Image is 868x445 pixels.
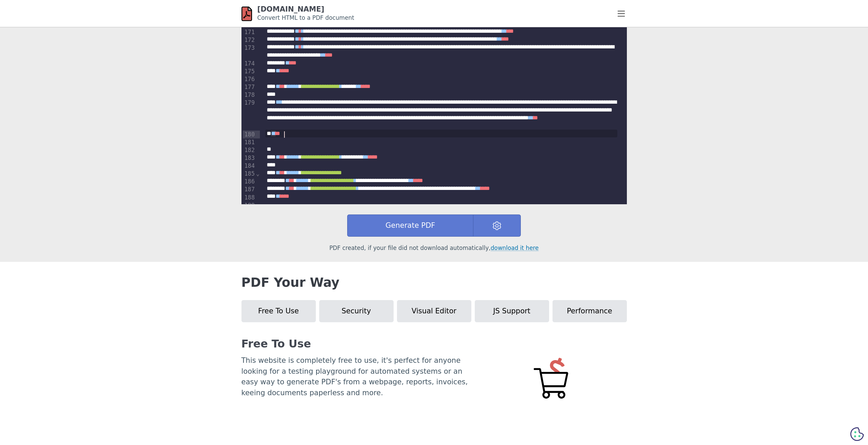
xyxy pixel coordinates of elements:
span: Performance [567,307,612,315]
a: download it here [490,244,539,251]
div: 178 [243,91,256,99]
button: Free To Use [241,300,316,322]
div: 189 [243,202,256,209]
span: Free To Use [258,307,299,315]
small: Convert HTML to a PDF document [257,14,354,21]
div: 171 [243,28,256,36]
button: Performance [553,300,627,322]
div: 179 [243,99,256,130]
h2: PDF Your Way [241,276,627,290]
img: html-pdf.net [241,6,252,21]
div: 180 [243,131,256,138]
svg: Cookie Preferences [850,427,864,441]
span: Fold line [256,170,260,177]
button: Generate PDF [347,214,473,237]
div: 174 [243,60,256,68]
div: 173 [243,44,256,60]
img: Free to use HTML to PDF converter [534,355,568,399]
span: Security [341,307,371,315]
span: JS Support [493,307,530,315]
p: This website is completely free to use, it's perfect for anyone looking for a testing playground ... [241,355,468,398]
button: Security [319,300,394,322]
div: 188 [243,194,256,202]
p: PDF created, if your file did not download automatically, [241,244,627,252]
div: 187 [243,186,256,193]
div: 182 [243,146,256,154]
button: JS Support [475,300,549,322]
a: [DOMAIN_NAME] [257,5,324,13]
div: 183 [243,154,256,162]
span: Visual Editor [412,307,457,315]
div: 184 [243,162,256,170]
h3: Free To Use [241,338,627,350]
div: 186 [243,178,256,186]
div: 185 [243,170,256,178]
div: 177 [243,83,256,91]
button: Visual Editor [397,300,471,322]
div: 172 [243,36,256,44]
div: 175 [243,68,256,75]
div: 181 [243,138,256,146]
div: 176 [243,75,256,83]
